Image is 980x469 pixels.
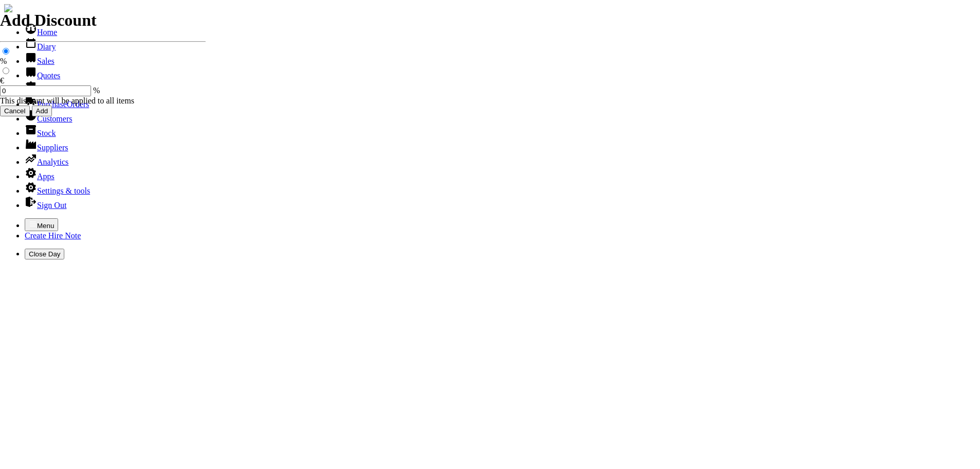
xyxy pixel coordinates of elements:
span: % [93,86,100,95]
li: Hire Notes [25,80,976,95]
input: % [3,48,9,55]
li: Stock [25,124,976,138]
a: Create Hire Note [25,231,81,240]
a: Customers [25,114,72,123]
a: Settings & tools [25,186,90,195]
input: Add [32,106,52,116]
li: Suppliers [25,138,976,152]
a: Sign Out [25,201,66,210]
a: Suppliers [25,143,68,152]
a: Analytics [25,158,68,166]
a: Apps [25,172,55,181]
a: Stock [25,129,56,137]
input: € [3,67,9,74]
button: Menu [25,218,58,231]
li: Sales [25,51,976,66]
button: Close Day [25,249,64,259]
